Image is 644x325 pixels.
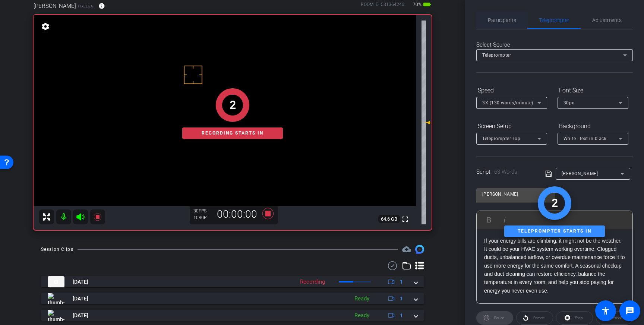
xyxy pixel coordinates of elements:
[488,18,516,23] span: Participants
[415,245,424,254] img: Session clips
[73,312,88,319] span: [DATE]
[476,120,547,133] div: Screen Setup
[73,278,88,286] span: [DATE]
[48,276,64,287] img: thumb-nail
[41,310,424,321] mat-expansion-panel-header: thumb-nail[DATE]Ready1
[41,276,424,287] mat-expansion-panel-header: thumb-nail[DATE]Recording1
[41,293,424,304] mat-expansion-panel-header: thumb-nail[DATE]Ready1
[563,136,607,141] span: White - text in black
[558,120,628,133] div: Background
[41,246,73,253] div: Session Clips
[296,278,329,286] div: Recording
[552,195,558,211] div: 2
[482,100,533,105] span: 3X (130 words/minute)
[400,312,403,319] span: 1
[476,168,535,176] div: Script
[539,18,569,23] span: Teleprompter
[182,127,283,139] div: Recording starts in
[230,97,236,113] div: 2
[400,295,403,303] span: 1
[482,53,511,58] span: Teleprompter
[400,278,403,286] span: 1
[476,41,633,49] div: Select Source
[562,171,598,176] span: [PERSON_NAME]
[482,136,520,141] span: Teleprompter Top
[48,310,64,321] img: thumb-nail
[484,237,625,295] p: If your energy bills are climbing, it might not be the weather. It could be your HVAC system work...
[351,311,373,320] div: Ready
[504,225,605,237] div: Teleprompter starts in
[351,294,373,303] div: Ready
[563,100,574,105] span: 30px
[494,168,517,175] span: 63 Words
[73,295,88,303] span: [DATE]
[558,84,628,97] div: Font Size
[402,245,411,254] span: Destinations for your clips
[625,306,634,315] mat-icon: message
[601,306,610,315] mat-icon: accessibility
[592,18,622,23] span: Adjustments
[402,245,411,254] mat-icon: cloud_upload
[48,293,64,304] img: thumb-nail
[476,84,547,97] div: Speed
